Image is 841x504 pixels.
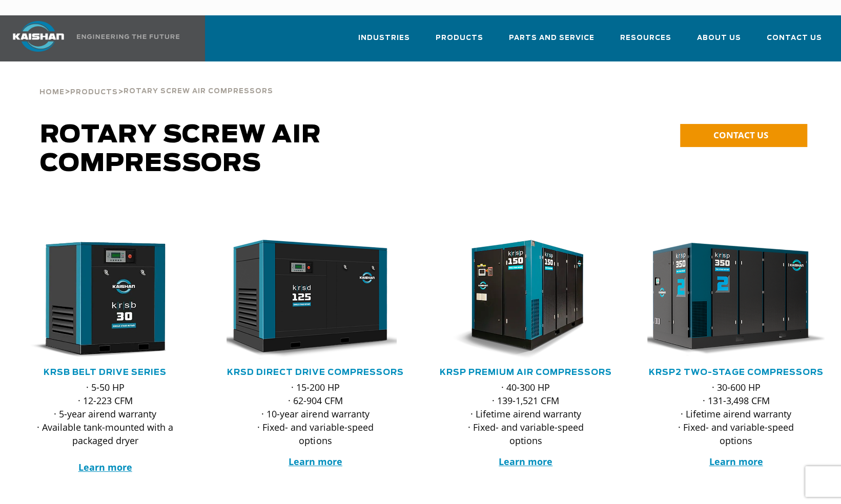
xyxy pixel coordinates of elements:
[429,240,607,359] img: krsp150
[509,32,594,44] span: Parts and Service
[620,25,671,59] a: Resources
[9,240,187,359] img: krsb30
[39,89,65,96] span: Home
[44,368,167,376] a: KRSB Belt Drive Series
[458,381,594,447] p: · 40-300 HP · 139-1,521 CFM · Lifetime airend warranty · Fixed- and variable-speed options
[647,240,825,359] div: krsp350
[620,32,671,44] span: Resources
[697,32,741,44] span: About Us
[499,455,552,468] a: Learn more
[219,240,397,359] img: krsd125
[630,234,826,365] img: krsp350
[358,25,410,59] a: Industries
[16,240,194,359] div: krsb30
[437,240,614,359] div: krsp150
[40,123,321,176] span: Rotary Screw Air Compressors
[697,25,741,59] a: About Us
[436,25,483,59] a: Products
[767,25,822,59] a: Contact Us
[227,368,404,376] a: KRSD Direct Drive Compressors
[680,124,807,147] a: CONTACT US
[39,87,65,96] a: Home
[77,34,179,39] img: Engineering the future
[70,89,118,96] span: Products
[70,87,118,96] a: Products
[124,88,273,95] span: Rotary Screw Air Compressors
[440,368,612,376] a: KRSP Premium Air Compressors
[78,461,132,473] a: Learn more
[247,381,383,447] p: · 15-200 HP · 62-904 CFM · 10-year airend warranty · Fixed- and variable-speed options
[668,381,804,447] p: · 30-600 HP · 131-3,498 CFM · Lifetime airend warranty · Fixed- and variable-speed options
[358,32,410,44] span: Industries
[39,61,273,100] div: > >
[436,32,483,44] span: Products
[37,381,173,474] p: · 5-50 HP · 12-223 CFM · 5-year airend warranty · Available tank-mounted with a packaged dryer
[227,240,404,359] div: krsd125
[713,129,768,141] span: CONTACT US
[709,455,763,468] a: Learn more
[648,368,823,376] a: KRSP2 Two-Stage Compressors
[509,25,594,59] a: Parts and Service
[767,32,822,44] span: Contact Us
[289,455,342,468] a: Learn more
